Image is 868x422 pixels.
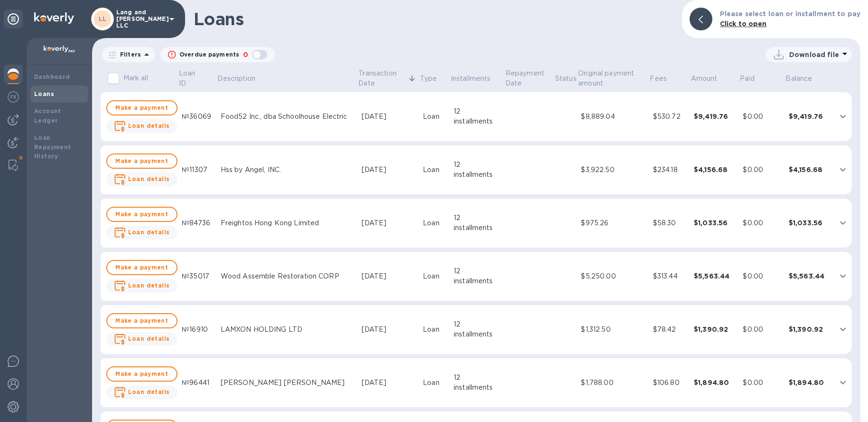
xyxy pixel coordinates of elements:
[106,119,177,133] button: Loan details
[106,385,177,399] button: Loan details
[179,50,239,59] p: Overdue payments
[106,153,177,169] button: Make a payment
[221,325,354,335] div: LAMXON HOLDING LTD
[454,213,501,233] div: 12 installments
[8,91,19,103] img: Foreign exchange
[836,322,850,336] button: expand row
[694,325,736,334] div: $1,390.92
[653,112,686,122] div: $530.72
[362,271,416,281] div: [DATE]
[221,112,354,122] div: Food52 Inc., dba Schoolhouse Electric
[653,378,686,388] div: $106.80
[454,373,501,393] div: 12 installments
[34,73,70,80] b: Dashboard
[106,313,177,328] button: Make a payment
[743,218,781,228] div: $0.00
[243,50,248,60] p: 0
[182,112,213,122] div: №36069
[423,165,446,175] div: Loan
[581,165,645,175] div: $3,922.50
[362,112,416,122] div: [DATE]
[106,366,177,382] button: Make a payment
[106,260,177,275] button: Make a payment
[106,207,177,222] button: Make a payment
[836,163,850,177] button: expand row
[182,271,213,281] div: №35017
[743,378,781,388] div: $0.00
[423,325,446,335] div: Loan
[116,50,141,58] p: Filters
[182,165,213,175] div: №11307
[836,216,850,230] button: expand row
[34,12,74,24] img: Logo
[789,378,831,387] div: $1,894.80
[4,10,23,29] div: Unpin categories
[115,368,169,380] span: Make a payment
[555,74,577,84] p: Status
[362,165,416,175] div: [DATE]
[581,112,645,122] div: $8,889.04
[115,102,169,114] span: Make a payment
[694,165,736,174] div: $4,156.68
[743,271,781,281] div: $0.00
[740,74,755,84] p: Paid
[128,335,170,342] b: Loan details
[221,271,354,281] div: Wood Assemble Restoration CORP
[653,165,686,175] div: $234.18
[423,112,446,122] div: Loan
[653,325,686,335] div: $78.42
[720,10,860,18] b: Please select loan or installment to pay
[691,74,730,84] span: Amount
[116,9,164,29] p: Lang and [PERSON_NAME] LLC
[581,271,645,281] div: $5,250.00
[221,218,354,228] div: Freightos Hong Kong Limited
[650,74,679,84] span: Fees
[653,271,686,281] div: $313.44
[740,74,767,84] span: Paid
[128,388,170,395] b: Loan details
[362,218,416,228] div: [DATE]
[123,73,148,83] p: Mark all
[454,319,501,339] div: 12 installments
[785,74,824,84] span: Balance
[217,74,267,84] span: Description
[578,68,636,88] p: Original payment amount
[454,160,501,180] div: 12 installments
[653,218,686,228] div: $58.30
[34,134,71,160] b: Loan Repayment History
[420,74,437,84] p: Type
[115,155,169,167] span: Make a payment
[182,218,213,228] div: №84736
[789,325,831,334] div: $1,390.92
[505,68,554,88] p: Repayment Date
[420,74,449,84] span: Type
[106,279,177,293] button: Loan details
[836,375,850,390] button: expand row
[789,112,831,121] div: $9,419.76
[34,107,61,124] b: Account Ledger
[454,266,501,286] div: 12 installments
[743,325,781,335] div: $0.00
[115,315,169,326] span: Make a payment
[128,122,170,129] b: Loan details
[179,68,204,88] p: Loan ID
[99,15,107,22] b: LL
[691,74,718,84] p: Amount
[160,47,275,62] button: Overdue payments0
[836,269,850,283] button: expand row
[578,68,648,88] span: Original payment amount
[128,175,170,182] b: Loan details
[581,378,645,388] div: $1,788.00
[451,74,491,84] p: Installments
[362,378,416,388] div: [DATE]
[194,9,674,29] h1: Loans
[179,68,216,88] span: Loan ID
[362,325,416,335] div: [DATE]
[789,218,831,228] div: $1,033.56
[182,378,213,388] div: №96441
[182,325,213,335] div: №16910
[221,165,354,175] div: Hss by Angel, INC.
[743,165,781,175] div: $0.00
[34,90,54,97] b: Loans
